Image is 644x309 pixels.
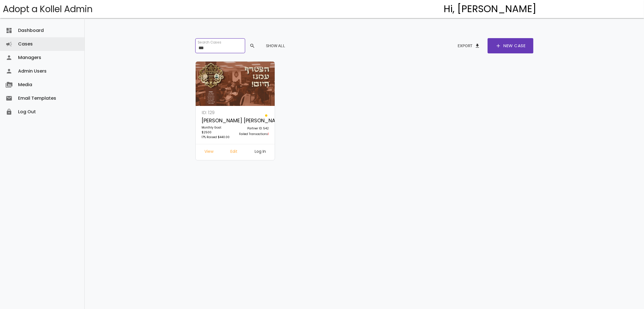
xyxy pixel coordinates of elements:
[198,109,235,144] a: ID: 129 [PERSON_NAME] [PERSON_NAME] Monthly Goal: $2500 17% Raised $440.00
[6,92,12,105] i: email
[6,78,12,92] i: perm_media
[6,37,12,51] i: campaign
[202,109,232,116] p: ID: 129
[6,105,12,119] i: lock
[268,132,269,136] span: 1
[202,135,232,140] p: 17% Raised $440.00
[226,147,242,157] a: Edit
[202,116,232,125] p: [PERSON_NAME] [PERSON_NAME]
[202,125,232,135] p: Monthly Goal: $2500
[245,41,259,51] button: search
[196,62,275,106] img: 9QO1C0RAcm.i3hCK9DrbX.jpg
[250,41,255,51] span: search
[6,51,12,64] i: person
[200,147,218,157] a: View
[475,41,480,51] span: file_download
[488,38,533,53] a: addNew Case
[261,41,290,51] button: Show All
[6,24,12,37] i: dashboard
[238,126,269,132] p: Partner ID: 542
[453,41,485,51] button: Exportfile_download
[235,109,272,144] a: Partner ID: 542 Failed Transactions1
[444,4,537,14] h4: Hi, [PERSON_NAME]
[495,38,501,53] span: add
[238,132,269,137] p: Failed Transactions
[250,147,270,157] a: Log In
[6,64,12,78] i: person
